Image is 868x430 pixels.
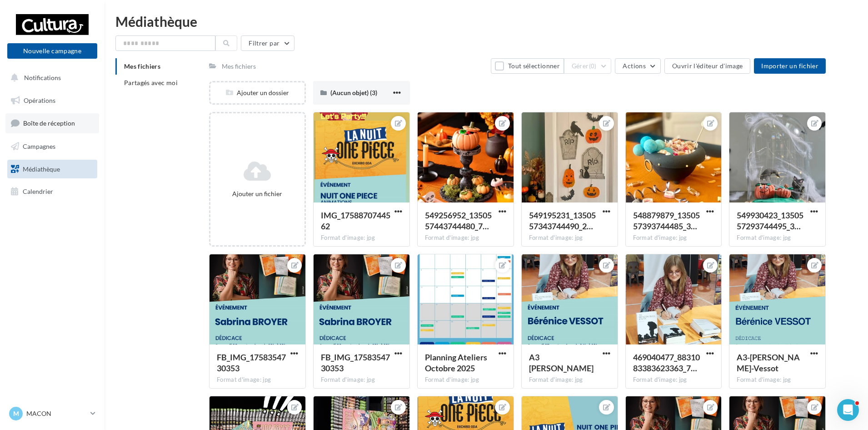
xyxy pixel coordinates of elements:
[737,210,803,231] span: 549930423_1350557293744495_3547512642714186417_n
[7,405,97,422] a: M MACON
[491,58,564,74] button: Tout sélectionner
[615,58,660,74] button: Actions
[633,210,700,231] span: 548879879_1350557393744485_3422421135336761303_n
[425,352,487,373] span: Planning Ateliers Octobre 2025
[241,35,294,51] button: Filtrer par
[737,352,800,373] span: A3-Berenice-Vessot
[633,376,714,384] div: Format d'image: jpg
[5,160,99,179] a: Médiathèque
[321,376,402,384] div: Format d'image: jpg
[23,187,53,195] span: Calendrier
[23,119,75,127] span: Boîte de réception
[330,89,377,96] span: (Aucun objet) (3)
[5,182,99,201] a: Calendrier
[115,15,857,28] div: Médiathèque
[529,352,594,373] span: A3 Berenice Vessot
[210,88,304,97] div: Ajouter un dossier
[5,137,99,156] a: Campagnes
[217,352,286,373] span: FB_IMG_1758354730353
[7,43,97,59] button: Nouvelle campagne
[26,409,87,418] p: MACON
[321,234,402,242] div: Format d'image: jpg
[737,376,818,384] div: Format d'image: jpg
[217,376,298,384] div: Format d'image: jpg
[124,79,178,86] span: Partagés avec moi
[529,376,610,384] div: Format d'image: jpg
[425,376,506,384] div: Format d'image: jpg
[529,210,596,231] span: 549195231_1350557343744490_2793719503901509062_n
[23,142,55,150] span: Campagnes
[321,210,390,231] span: IMG_1758870744562
[425,234,506,242] div: Format d'image: jpg
[24,96,55,104] span: Opérations
[214,189,301,198] div: Ajouter un fichier
[761,62,818,70] span: Importer un fichier
[664,58,750,74] button: Ouvrir l'éditeur d'image
[737,234,818,242] div: Format d'image: jpg
[222,62,256,71] div: Mes fichiers
[425,210,492,231] span: 549256952_1350557443744480_7836585890848024983_n
[633,234,714,242] div: Format d'image: jpg
[23,165,60,172] span: Médiathèque
[623,62,645,70] span: Actions
[124,62,160,70] span: Mes fichiers
[13,409,19,418] span: M
[5,113,99,133] a: Boîte de réception
[633,352,700,373] span: 469040477_8831083383623363_7639156763539098841_n
[529,234,610,242] div: Format d'image: jpg
[5,91,99,110] a: Opérations
[321,352,390,373] span: FB_IMG_1758354730353
[837,399,859,421] iframe: Intercom live chat
[589,62,597,70] span: (0)
[5,68,95,87] button: Notifications
[754,58,826,74] button: Importer un fichier
[564,58,612,74] button: Gérer(0)
[24,74,61,81] span: Notifications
